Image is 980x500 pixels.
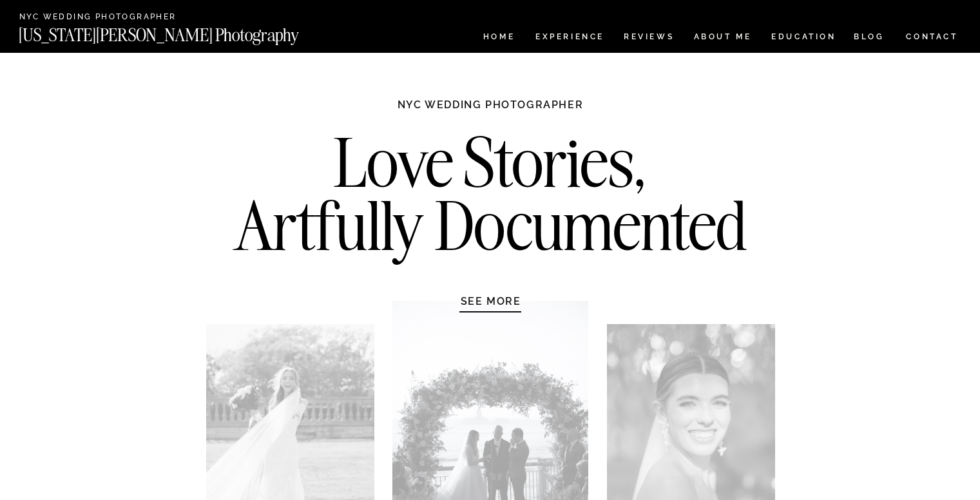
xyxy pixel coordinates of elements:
h2: Love Stories, Artfully Documented [220,131,761,266]
a: Experience [535,33,603,44]
a: CONTACT [905,30,959,44]
a: HOME [481,33,517,44]
h1: NYC WEDDING PHOTOGRAPHER [370,98,611,124]
a: BLOG [854,33,885,44]
a: [US_STATE][PERSON_NAME] Photography [19,26,342,37]
a: SEE MORE [430,294,552,307]
a: NYC Wedding Photographer [19,13,213,23]
a: ABOUT ME [693,33,752,44]
a: REVIEWS [624,33,672,44]
a: EDUCATION [770,33,838,44]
